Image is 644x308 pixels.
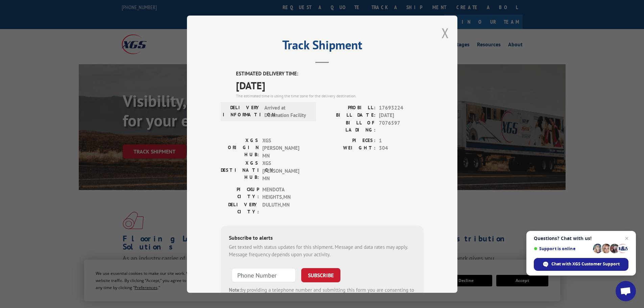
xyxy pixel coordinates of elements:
span: [DATE] [379,112,424,119]
span: Close chat [623,234,631,242]
h2: Track Shipment [221,40,424,53]
label: PICKUP CITY: [221,186,259,201]
span: 7076597 [379,119,424,133]
span: Chat with XGS Customer Support [551,261,620,267]
span: XGS [PERSON_NAME] MN [262,160,308,183]
strong: Note: [229,286,241,293]
span: 17693224 [379,104,424,112]
span: [DATE] [236,77,424,93]
label: WEIGHT: [322,144,376,152]
label: DELIVERY CITY: [221,201,259,215]
label: PIECES: [322,137,376,144]
label: BILL DATE: [322,112,376,119]
span: XGS [PERSON_NAME] MN [262,137,308,160]
span: Questions? Chat with us! [534,236,628,241]
label: XGS DESTINATION HUB: [221,160,259,183]
span: Arrived at Destination Facility [264,104,310,119]
label: ESTIMATED DELIVERY TIME: [236,70,424,78]
span: 304 [379,144,424,152]
div: Chat with XGS Customer Support [534,258,628,271]
input: Phone Number [232,268,296,282]
span: 1 [379,137,424,144]
div: The estimated time is using the time zone for the delivery destination. [236,93,424,99]
label: BILL OF LADING: [322,119,376,133]
span: Support is online [534,246,591,251]
label: PROBILL: [322,104,376,112]
span: DULUTH , MN [262,201,308,215]
div: Open chat [616,281,636,301]
label: DELIVERY INFORMATION: [223,104,261,119]
label: XGS ORIGIN HUB: [221,137,259,160]
span: MENDOTA HEIGHTS , MN [262,186,308,201]
div: Get texted with status updates for this shipment. Message and data rates may apply. Message frequ... [229,243,415,258]
button: SUBSCRIBE [301,268,340,282]
div: Subscribe to alerts [229,233,415,243]
button: Close modal [442,24,449,42]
